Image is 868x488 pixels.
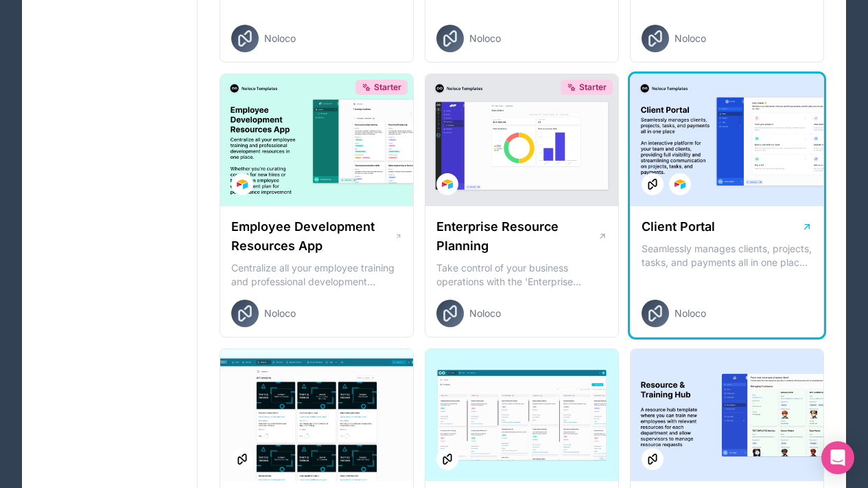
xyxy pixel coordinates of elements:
span: Noloco [469,307,501,320]
span: Starter [374,82,401,93]
span: Noloco [264,307,296,320]
span: Noloco [264,32,296,45]
h1: Enterprise Resource Planning [436,217,598,256]
h1: Employee Development Resources App [231,217,395,256]
img: Airtable Logo [675,179,685,190]
p: Seamlessly manages clients, projects, tasks, and payments all in one place An interactive platfor... [642,242,812,269]
span: Noloco [469,32,501,45]
img: Airtable Logo [237,179,248,190]
div: Open Intercom Messenger [821,441,854,474]
img: Airtable Logo [442,179,453,190]
p: Take control of your business operations with the 'Enterprise Resource Planning' template. This c... [436,261,607,289]
span: Noloco [675,32,706,45]
h1: Client Portal [642,217,715,236]
span: Starter [579,82,607,93]
span: Noloco [675,307,706,320]
p: Centralize all your employee training and professional development resources in one place. Whethe... [231,261,402,289]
